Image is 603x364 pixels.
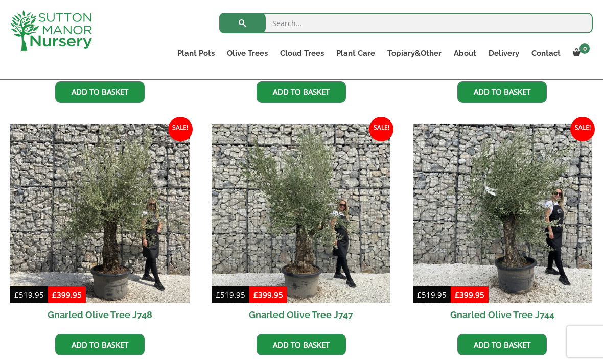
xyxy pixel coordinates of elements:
[219,13,593,33] input: Search...
[417,289,447,300] bdi: 519.95
[257,81,346,103] a: Add to basket: “Gnarled Olive Tree J753”
[413,303,592,326] h2: Gnarled Olive Tree J744
[212,124,391,303] img: Gnarled Olive Tree J747
[257,334,346,355] a: Add to basket: “Gnarled Olive Tree J747”
[216,289,245,300] bdi: 519.95
[10,10,92,51] img: logo
[253,289,258,300] span: £
[455,289,459,300] span: £
[10,124,190,303] img: Gnarled Olive Tree J748
[457,81,547,103] a: Add to basket: “Gnarled Olive Tree J749”
[10,303,190,326] h2: Gnarled Olive Tree J748
[10,124,190,326] a: Sale! Gnarled Olive Tree J748
[52,289,82,300] bdi: 399.95
[570,117,595,141] span: Sale!
[417,289,422,300] span: £
[482,46,525,60] a: Delivery
[55,334,145,355] a: Add to basket: “Gnarled Olive Tree J748”
[455,289,484,300] bdi: 399.95
[567,46,593,60] a: 0
[14,289,44,300] bdi: 519.95
[221,46,274,60] a: Olive Trees
[448,46,482,60] a: About
[413,124,592,303] img: Gnarled Olive Tree J744
[413,124,592,326] a: Sale! Gnarled Olive Tree J744
[212,124,391,326] a: Sale! Gnarled Olive Tree J747
[216,289,220,300] span: £
[369,117,393,141] span: Sale!
[253,289,283,300] bdi: 399.95
[457,334,547,355] a: Add to basket: “Gnarled Olive Tree J744”
[525,46,567,60] a: Contact
[171,46,221,60] a: Plant Pots
[579,43,590,54] span: 0
[212,303,391,326] h2: Gnarled Olive Tree J747
[55,81,145,103] a: Add to basket: “Gnarled Olive Tree J754”
[14,289,19,300] span: £
[330,46,381,60] a: Plant Care
[274,46,330,60] a: Cloud Trees
[52,289,57,300] span: £
[168,117,193,141] span: Sale!
[381,46,448,60] a: Topiary&Other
